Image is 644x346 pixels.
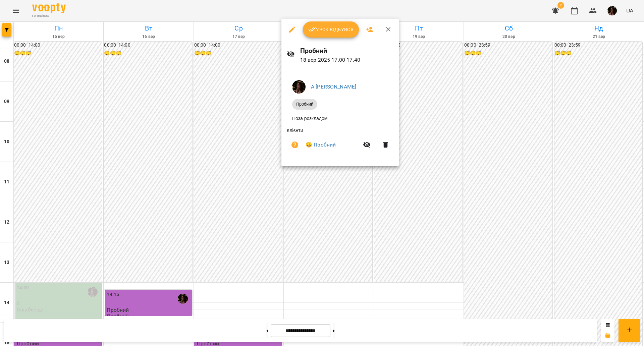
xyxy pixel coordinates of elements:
span: Урок відбувся [308,25,354,34]
ul: Клієнти [287,127,393,158]
img: 1b79b5faa506ccfdadca416541874b02.jpg [292,80,306,94]
button: Візит ще не сплачено. Додати оплату? [287,137,303,153]
span: Пробний [292,101,317,107]
h6: Пробний [300,46,394,56]
p: 18 вер 2025 17:00 - 17:40 [300,56,394,64]
button: Урок відбувся [303,21,359,38]
li: Поза розкладом [287,112,393,124]
a: 😀 Пробний [306,141,336,149]
a: А [PERSON_NAME] [311,83,356,90]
